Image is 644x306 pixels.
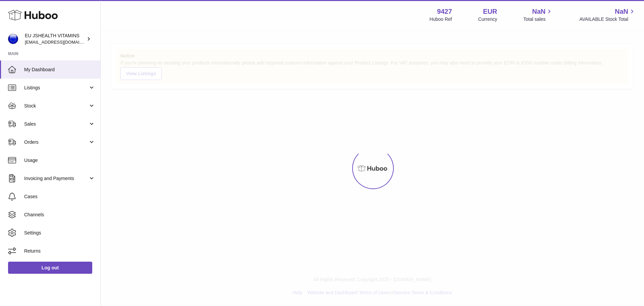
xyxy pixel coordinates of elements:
[24,230,95,236] span: Settings
[24,67,95,73] span: My Dashboard
[430,16,452,23] div: Huboo Ref
[24,212,95,218] span: Channels
[483,7,497,16] strong: EUR
[24,121,88,127] span: Sales
[579,7,636,23] a: NaN AVAILABLE Stock Total
[523,7,553,23] a: NaN Total sales
[24,85,88,91] span: Listings
[25,33,85,45] div: EU JSHEALTH VITAMINS
[24,193,95,200] span: Cases
[25,39,99,45] span: [EMAIL_ADDRESS][DOMAIN_NAME]
[478,16,497,23] div: Currency
[8,262,92,274] a: Log out
[24,157,95,164] span: Usage
[24,248,95,254] span: Returns
[523,16,553,23] span: Total sales
[615,7,628,16] span: NaN
[8,34,18,44] img: internalAdmin-9427@internal.huboo.com
[24,139,88,145] span: Orders
[437,7,452,16] strong: 9427
[579,16,636,23] span: AVAILABLE Stock Total
[24,175,88,182] span: Invoicing and Payments
[532,7,545,16] span: NaN
[24,103,88,109] span: Stock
